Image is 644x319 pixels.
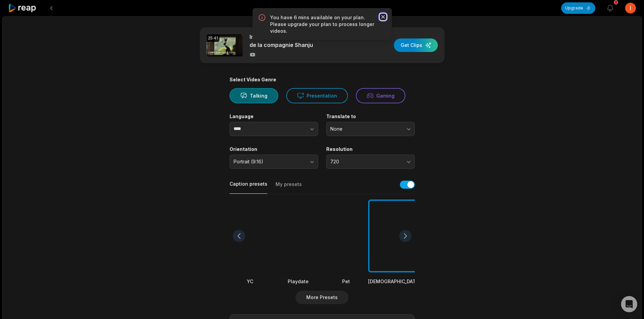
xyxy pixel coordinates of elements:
label: Resolution [326,146,415,152]
div: Pet [326,278,367,285]
button: More Presets [295,291,349,304]
button: Upgrade [561,2,595,14]
button: Portrait (9:16) [230,155,318,169]
button: Get Clips [394,38,438,52]
button: Presentation [286,88,348,103]
p: You have 6 mins available on your plan. Please upgrade your plan to process longer videos. [270,14,374,34]
div: Open Intercom Messenger [621,296,637,312]
button: Gaming [356,88,405,103]
span: Portrait (9:16) [234,159,305,165]
div: Select Video Genre [230,77,415,83]
div: [DEMOGRAPHIC_DATA] [368,278,420,285]
span: 720 [330,159,401,165]
button: My presets [276,181,302,194]
p: Immersion avec les animaux et les humains de la compagnie Shanju [249,33,366,49]
button: Caption presets [230,181,267,194]
div: 25:41 [207,34,219,42]
button: 720 [326,155,415,169]
label: Language [230,113,318,119]
button: Talking [230,88,278,103]
label: Translate to [326,113,415,119]
label: Orientation [230,146,318,152]
button: None [326,122,415,136]
div: YC [230,278,271,285]
div: Playdate [278,278,319,285]
span: None [330,126,401,132]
